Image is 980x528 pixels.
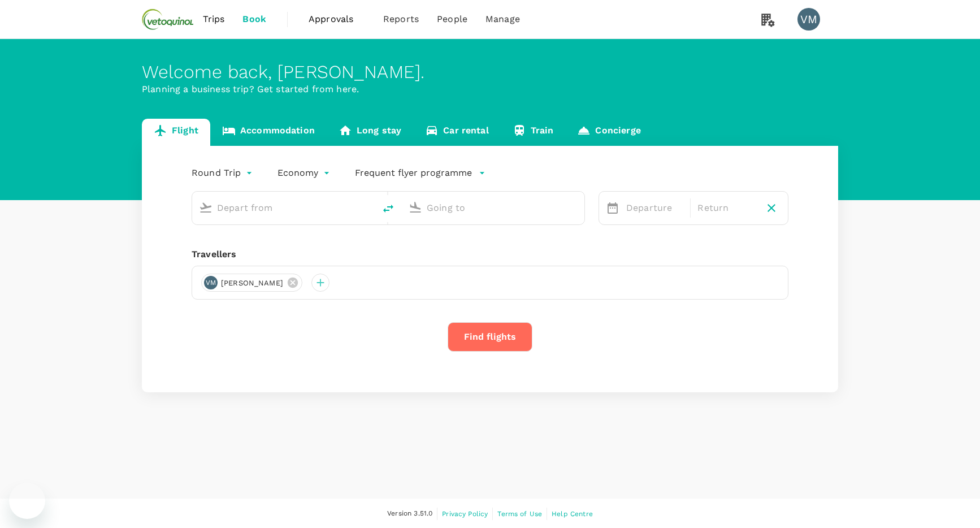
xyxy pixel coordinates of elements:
a: Long stay [327,119,413,146]
a: Help Centre [552,508,593,520]
p: Planning a business trip? Get started from here. [142,83,838,96]
span: Version 3.51.0 [387,508,432,520]
div: VM [797,8,820,31]
input: Going to [427,199,561,217]
button: Frequent flyer programme [355,166,485,180]
button: Open [367,206,369,209]
input: Depart from [217,199,351,217]
a: Accommodation [210,119,327,146]
a: Concierge [565,119,652,146]
span: Manage [485,12,520,26]
a: Flight [142,119,210,146]
span: Privacy Policy [442,510,488,518]
p: Departure [626,201,683,215]
button: Find flights [448,322,532,352]
div: VM [204,276,218,289]
div: Economy [277,164,332,182]
div: VM[PERSON_NAME] [201,274,302,292]
a: Terms of Use [497,508,542,520]
span: Approvals [309,12,365,26]
div: Welcome back , [PERSON_NAME] . [142,62,838,83]
img: Vetoquinol Australia Pty Limited [142,7,194,32]
span: [PERSON_NAME] [214,278,290,289]
a: Car rental [413,119,501,146]
span: Terms of Use [497,510,542,518]
div: Travellers [192,248,788,261]
iframe: Button to launch messaging window [9,483,45,519]
p: Frequent flyer programme [355,166,472,180]
span: Help Centre [552,510,593,518]
div: Round Trip [192,164,255,182]
a: Train [501,119,566,146]
a: Privacy Policy [442,508,488,520]
button: delete [375,195,402,222]
span: Book [242,12,266,26]
span: People [437,12,467,26]
span: Trips [203,12,225,26]
button: Open [576,206,579,209]
p: Return [697,201,754,215]
span: Reports [383,12,419,26]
